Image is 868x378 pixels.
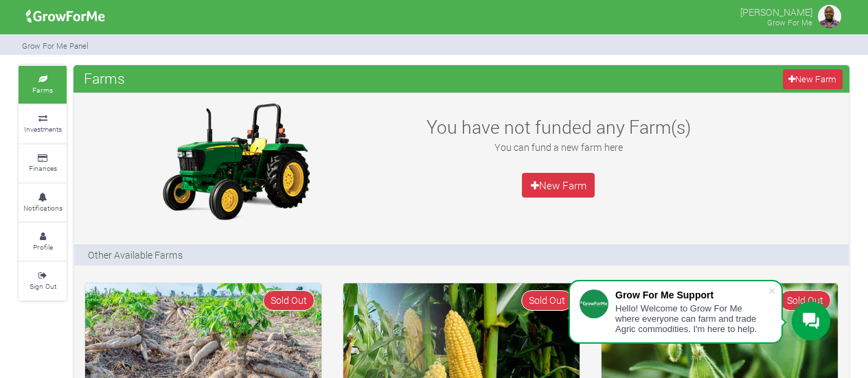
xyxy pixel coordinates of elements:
a: Profile [19,223,67,261]
a: New Farm [783,69,843,89]
small: Investments [24,124,62,134]
span: Farms [80,64,128,92]
span: Sold Out [521,290,573,310]
small: Sign Out [30,281,56,291]
div: Hello! Welcome to Grow For Me where everyone can farm and trade Agric commodities. I'm here to help. [615,303,768,334]
a: Farms [19,66,67,104]
span: Sold Out [779,290,831,310]
a: New Farm [522,173,595,198]
a: Sign Out [19,262,67,300]
small: Finances [29,163,57,173]
img: growforme image [150,99,321,223]
p: You can fund a new farm here [409,140,707,154]
h3: You have not funded any Farm(s) [409,116,707,138]
div: Grow For Me Support [615,290,768,300]
small: Farms [32,85,53,95]
p: [PERSON_NAME] [740,3,812,19]
p: Other Available Farms [88,248,183,262]
a: Notifications [19,184,67,222]
img: growforme image [21,3,110,30]
small: Profile [33,242,53,252]
small: Notifications [23,203,62,213]
small: Grow For Me [767,17,812,27]
small: Grow For Me Panel [22,40,89,51]
span: Sold Out [263,290,315,310]
a: Finances [19,145,67,182]
img: growforme image [816,3,843,30]
a: Investments [19,105,67,143]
